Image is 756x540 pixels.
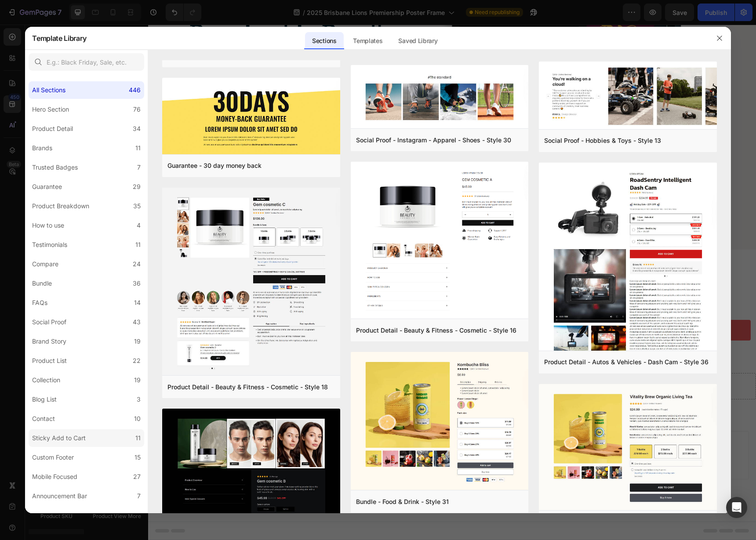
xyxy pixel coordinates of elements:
[162,188,340,377] img: pd13.png
[135,433,141,443] div: 11
[32,259,58,269] div: Compare
[29,53,144,71] input: E.g.: Black Friday, Sale, etc.
[133,317,141,327] div: 43
[167,382,328,392] div: Product Detail - Beauty & Fitness - Cosmetic - Style 18
[726,497,747,518] div: Open Intercom Messenger
[134,452,141,463] div: 15
[351,162,528,320] img: pd11.png
[32,143,52,153] div: Brands
[32,471,77,482] div: Mobile Focused
[32,375,60,385] div: Collection
[32,85,65,95] div: All Sections
[32,413,55,424] div: Contact
[133,355,141,366] div: 22
[137,394,141,405] div: 3
[133,201,141,211] div: 35
[278,421,324,431] div: Generate layout
[535,299,574,312] div: Add to cart
[423,297,483,314] input: quantity
[32,220,64,231] div: How to use
[41,36,254,90] p: Own the ultimate Cats display set. Get both the Official and the together and save 15% more.
[134,336,141,347] div: 19
[162,78,340,156] img: g30.png
[167,160,262,171] div: Guarantee - 30 day money back
[133,181,141,192] div: 29
[351,352,528,492] img: bd31.png
[544,357,709,367] div: Product Detail - Autos & Vehicles - Dash Cam - Style 36
[205,432,265,440] span: inspired by CRO experts
[35,293,203,306] h1: 2025 Brisbane Lions Premiership Poster Frame
[356,135,511,145] div: Social Proof - Instagram - Apparel - Shoes - Style 30
[32,433,86,443] div: Sticky Add to Cart
[507,295,603,316] button: Add to cart
[40,117,229,139] a: Order Jersey Frame and Save 15% More
[133,104,141,115] div: 76
[134,297,141,308] div: 14
[137,162,141,173] div: 7
[32,104,69,115] div: Hero Section
[135,239,141,250] div: 11
[32,452,74,463] div: Custom Footer
[283,402,325,411] span: Add section
[133,471,141,482] div: 27
[133,123,141,134] div: 34
[32,162,78,173] div: Trusted Badges
[32,355,67,366] div: Product List
[32,491,87,501] div: Announcement Bar
[129,85,141,95] div: 446
[32,317,66,327] div: Social Proof
[133,259,141,269] div: 24
[137,220,141,231] div: 4
[32,123,73,134] div: Product Detail
[539,62,716,130] img: sp13.png
[35,306,203,318] div: $249.98
[134,413,141,424] div: 10
[286,358,333,365] div: Drop element here
[41,66,233,87] strong: [GEOGRAPHIC_DATA] [GEOGRAPHIC_DATA] Framing Kit
[539,163,716,484] img: pd35.png
[356,325,516,336] div: Product Detail - Beauty & Fitness - Cosmetic - Style 16
[343,421,396,431] div: Add blank section
[32,394,57,405] div: Blog List
[356,497,449,507] div: Bundle - Food & Drink - Style 31
[539,384,716,512] img: bd27.png
[32,27,86,50] h2: Template Library
[406,297,423,314] button: decrement
[209,421,262,431] div: Choose templates
[305,32,343,50] div: Sections
[32,278,52,289] div: Bundle
[135,143,141,153] div: 11
[32,336,66,347] div: Brand Story
[137,491,141,501] div: 7
[32,201,89,211] div: Product Breakdown
[544,135,661,146] div: Social Proof - Hobbies & Toys - Style 13
[55,124,215,133] strong: Order Jersey Frame and Save 15% More
[162,409,340,534] img: pr12.png
[134,375,141,385] div: 19
[22,246,586,255] p: Publish the page to see the content.
[32,297,47,308] div: FAQs
[133,278,141,289] div: 36
[336,432,402,440] span: then drag & drop elements
[277,432,324,440] span: from URL or image
[32,239,67,250] div: Testimonials
[65,52,169,60] strong: [PERSON_NAME] Poster Frame
[351,65,528,130] img: sp30.png
[483,297,501,314] button: increment
[32,181,62,192] div: Guarantee
[346,32,389,50] div: Templates
[391,32,444,50] div: Saved Library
